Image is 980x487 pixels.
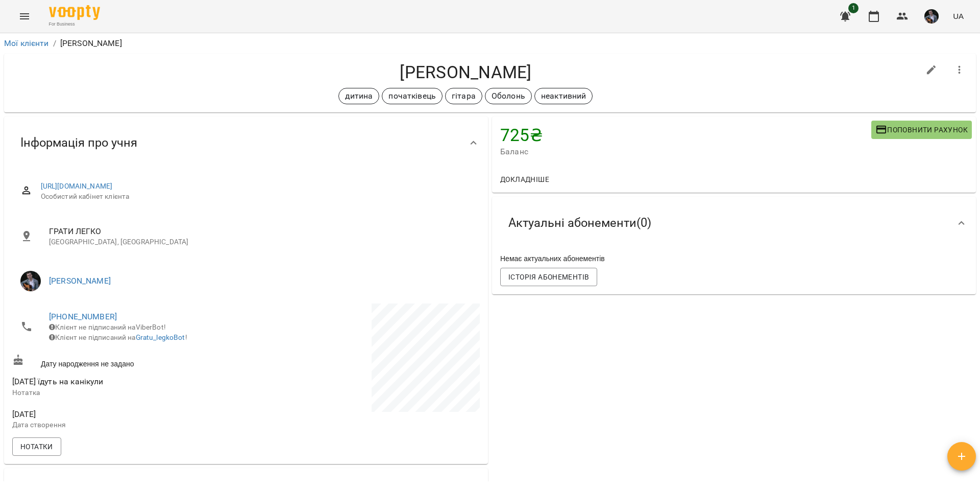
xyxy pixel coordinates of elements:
[848,3,859,13] span: 1
[49,333,187,341] span: Клієнт не підписаний на !
[953,11,964,21] span: UA
[452,90,476,102] p: гітара
[485,88,532,104] div: Оболонь
[338,88,379,104] div: дитина
[12,388,244,398] p: Нотатка
[49,5,100,20] img: Voopty Logo
[12,420,244,430] p: Дата створення
[388,90,436,102] p: початківець
[445,88,482,104] div: гітара
[10,352,246,371] div: Дату народження не задано
[12,4,37,29] button: Menu
[41,182,113,190] a: [URL][DOMAIN_NAME]
[500,125,871,146] h4: 725 ₴
[49,21,100,28] span: For Business
[534,88,593,104] div: неактивний
[4,37,976,50] nav: breadcrumb
[49,312,117,321] a: [PHONE_NUMBER]
[49,225,472,238] span: ГРАТИ ЛЕГКО
[382,88,443,104] div: початківець
[20,440,53,453] span: Нотатки
[49,237,472,247] p: [GEOGRAPHIC_DATA], [GEOGRAPHIC_DATA]
[12,377,104,386] span: [DATE] їдуть на канікули
[53,37,56,50] li: /
[871,121,972,139] button: Поповнити рахунок
[508,215,651,231] span: Актуальні абонементи ( 0 )
[492,197,976,249] div: Актуальні абонементи(0)
[498,251,970,266] div: Немає актуальних абонементів
[20,135,137,151] span: Інформація про учня
[4,38,49,48] a: Мої клієнти
[496,170,553,189] button: Докладніше
[345,90,373,102] p: дитина
[949,7,968,26] button: UA
[875,124,968,136] span: Поповнити рахунок
[136,333,185,341] a: Gratu_legkoBot
[4,117,488,169] div: Інформація про учня
[500,146,871,158] span: Баланс
[12,62,919,83] h4: [PERSON_NAME]
[41,192,472,202] span: Особистий кабінет клієнта
[492,90,525,102] p: Оболонь
[500,268,597,286] button: Історія абонементів
[49,276,111,286] a: [PERSON_NAME]
[60,37,122,50] p: [PERSON_NAME]
[20,271,41,291] img: Олексій КОЧЕТОВ
[49,323,166,331] span: Клієнт не підписаний на ViberBot!
[541,90,586,102] p: неактивний
[12,408,244,421] span: [DATE]
[500,173,549,185] span: Докладніше
[924,9,939,24] img: d409717b2cc07cfe90b90e756120502c.jpg
[508,271,589,283] span: Історія абонементів
[12,437,61,456] button: Нотатки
